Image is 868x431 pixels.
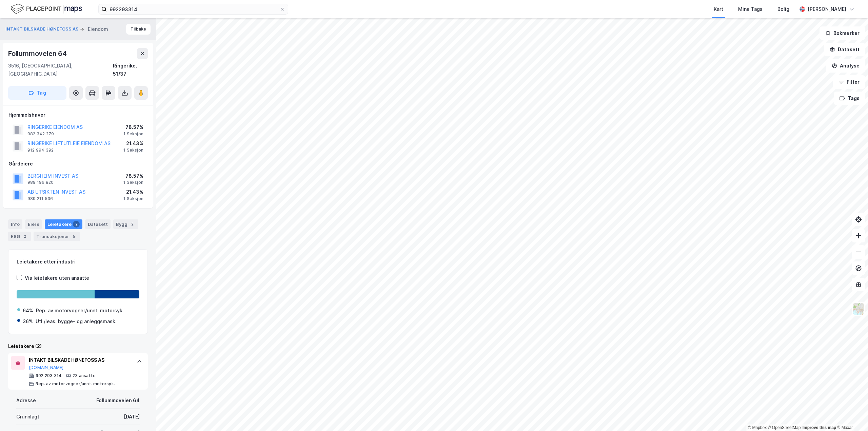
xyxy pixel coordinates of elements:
div: 64% [23,307,33,315]
img: Z [852,302,865,315]
div: Ringerike, 51/37 [113,62,148,78]
div: 2 [73,221,80,228]
div: Eiendom [88,25,108,33]
a: OpenStreetMap [768,425,801,430]
div: Mine Tags [738,5,763,13]
img: logo.f888ab2527a4732fd821a326f86c7f29.svg [11,3,82,15]
div: 992 293 314 [36,373,62,378]
div: 1 Seksjon [123,148,143,153]
div: 36% [23,317,33,326]
div: Vis leietakere uten ansatte [25,274,89,282]
button: Bokmerker [820,26,865,40]
button: Analyse [826,59,865,73]
div: 78.57% [123,172,143,180]
button: INTAKT BILSKADE HØNEFOSS AS [5,26,80,33]
button: Filter [833,75,865,89]
div: Grunnlagt [16,413,39,421]
div: Kart [714,5,723,13]
div: 989 211 536 [27,196,53,201]
button: Tag [8,86,66,100]
div: 989 196 820 [27,180,54,185]
div: Info [8,219,22,229]
div: Leietakere [45,219,82,229]
div: 2 [129,221,136,228]
div: 982 342 279 [27,131,54,137]
div: 23 ansatte [73,373,96,378]
div: Utl./leas. bygge- og anleggsmask. [36,317,117,326]
button: Tilbake [126,24,151,35]
div: INTAKT BILSKADE HØNEFOSS AS [29,356,130,364]
input: Søk på adresse, matrikkel, gårdeiere, leietakere eller personer [107,4,280,14]
div: [PERSON_NAME] [808,5,846,13]
div: Follummoveien 64 [96,396,140,405]
div: 5 [71,233,77,240]
div: Eiere [25,219,42,229]
button: Datasett [824,43,865,56]
div: Hjemmelshaver [8,111,147,119]
div: Datasett [85,219,111,229]
div: 1 Seksjon [123,131,143,137]
div: Follummoveien 64 [8,48,68,59]
div: Leietakere (2) [8,342,148,350]
div: Bygg [113,219,138,229]
div: 1 Seksjon [123,196,143,201]
div: Kontrollprogram for chat [834,398,868,431]
div: Rep. av motorvogner/unnt. motorsyk. [36,307,124,315]
div: Bolig [777,5,789,13]
div: 912 994 392 [27,148,54,153]
div: 1 Seksjon [123,180,143,185]
a: Mapbox [748,425,767,430]
iframe: Chat Widget [834,398,868,431]
div: Leietakere etter industri [17,258,139,266]
div: 2 [21,233,28,240]
div: 78.57% [123,123,143,131]
div: Rep. av motorvogner/unnt. motorsyk. [36,381,115,387]
div: ESG [8,232,31,241]
div: Adresse [16,396,36,405]
div: 21.43% [123,139,143,148]
a: Improve this map [803,425,836,430]
div: 3516, [GEOGRAPHIC_DATA], [GEOGRAPHIC_DATA] [8,62,113,78]
div: Transaksjoner [34,232,80,241]
div: [DATE] [124,413,140,421]
button: [DOMAIN_NAME] [29,365,64,370]
button: Tags [834,92,865,105]
div: 21.43% [123,188,143,196]
div: Gårdeiere [8,160,147,168]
